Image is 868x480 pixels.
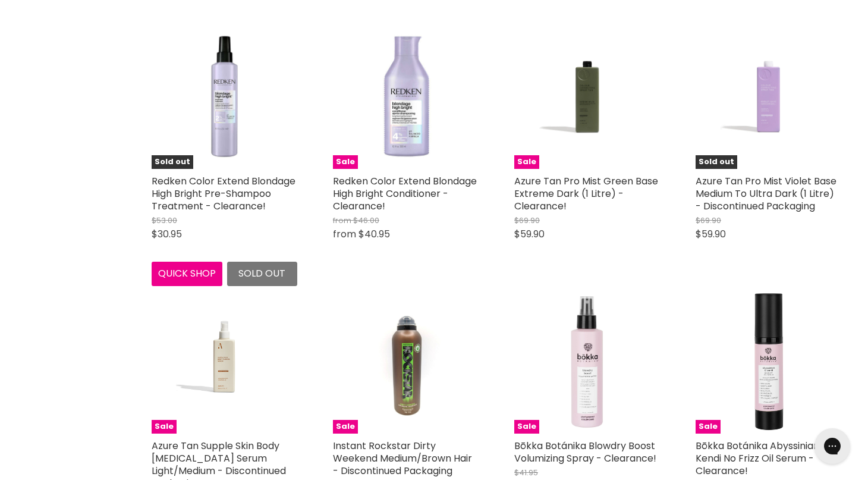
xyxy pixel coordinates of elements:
[152,23,297,169] img: Redken Color Extend Blondage High Bright Pre-Shampoo Treatment - Clearance!
[333,420,358,434] span: Sale
[358,227,390,241] span: $40.95
[333,288,479,434] a: Instant Rockstar Dirty Weekend Medium/Brown Hair - Discontinued PackagingSale
[561,288,613,434] img: Bōkka Botánika Blowdry Boost Volumizing Spray - Clearance!
[539,23,636,169] img: Azure Tan Pro Mist Green Base Extreme Dark (1 Litre) - Clearance!
[514,23,660,169] a: Azure Tan Pro Mist Green Base Extreme Dark (1 Litre) - Clearance!Sale
[514,227,545,241] span: $59.90
[152,174,295,213] a: Redken Color Extend Blondage High Bright Pre-Shampoo Treatment - Clearance!
[696,420,721,434] span: Sale
[152,227,182,241] span: $30.95
[227,262,298,286] button: Sold out
[152,288,297,434] a: Azure Tan Supple Skin Body Tanning Serum Light/Medium - Discontinued Packaging!Sale
[514,288,660,434] a: Bōkka Botánika Blowdry Boost Volumizing Spray - Clearance!Sale
[696,174,836,213] a: Azure Tan Pro Mist Violet Base Medium To Ultra Dark (1 Litre) - Discontinued Packaging
[514,215,540,226] span: $69.90
[809,424,856,468] iframe: Gorgias live chat messenger
[514,155,539,169] span: Sale
[696,439,829,478] a: Bōkka Botánika Abyssinian & Kendi No Frizz Oil Serum - Clearance!
[514,420,539,434] span: Sale
[238,266,285,280] span: Sold out
[152,262,222,286] button: Quick shop
[152,23,297,169] a: Redken Color Extend Blondage High Bright Pre-Shampoo Treatment - Clearance!Sold out
[351,288,460,434] img: Instant Rockstar Dirty Weekend Medium/Brown Hair - Discontinued Packaging
[514,174,658,213] a: Azure Tan Pro Mist Green Base Extreme Dark (1 Litre) - Clearance!
[152,215,177,226] span: $53.00
[696,227,726,241] span: $59.90
[749,288,788,434] img: Bōkka Botánika Abyssinian & Kendi No Frizz Oil Serum - Clearance!
[696,23,841,169] a: Azure Tan Pro Mist Violet Base Medium To Ultra Dark (1 Litre) - Discontinued PackagingSold out
[333,215,351,226] span: from
[333,174,477,213] a: Redken Color Extend Blondage High Bright Conditioner - Clearance!
[333,23,479,169] a: Redken Color Extend Blondage High Bright Conditioner - Clearance!Sale
[176,288,273,434] img: Azure Tan Supple Skin Body Tanning Serum Light/Medium - Discontinued Packaging!
[514,439,656,465] a: Bōkka Botánika Blowdry Boost Volumizing Spray - Clearance!
[333,227,356,241] span: from
[696,288,841,434] a: Bōkka Botánika Abyssinian & Kendi No Frizz Oil Serum - Clearance!Sale
[333,23,479,169] img: Redken Color Extend Blondage High Bright Conditioner - Clearance!
[696,155,737,169] span: Sold out
[333,155,358,169] span: Sale
[353,215,379,226] span: $46.00
[514,467,538,478] span: $41.95
[696,215,721,226] span: $69.90
[333,439,472,478] a: Instant Rockstar Dirty Weekend Medium/Brown Hair - Discontinued Packaging
[152,155,193,169] span: Sold out
[720,23,817,169] img: Azure Tan Pro Mist Violet Base Medium To Ultra Dark (1 Litre) - Discontinued Packaging
[152,420,177,434] span: Sale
